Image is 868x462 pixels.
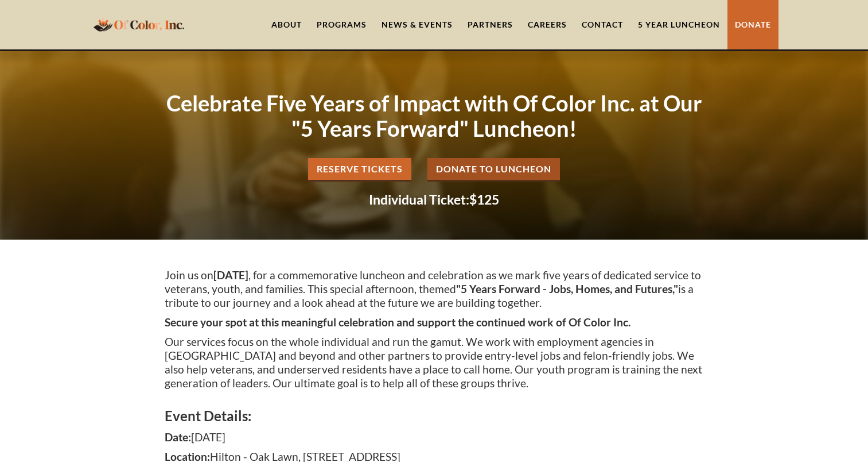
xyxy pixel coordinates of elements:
strong: Event Details: [165,407,251,424]
strong: Individual Ticket: [369,191,469,207]
p: Join us on , for a commemorative luncheon and celebration as we mark five years of dedicated serv... [165,268,704,310]
strong: [DATE] [213,268,248,282]
a: Donate to Luncheon [427,158,560,182]
a: Reserve Tickets [308,158,411,182]
h2: $125 [165,193,704,206]
p: [DATE] [165,430,704,444]
strong: Secure your spot at this meaningful celebration and support the continued work of Of Color Inc. [165,315,630,329]
strong: Celebrate Five Years of Impact with Of Color Inc. at Our "5 Years Forward" Luncheon! [166,90,702,141]
strong: "5 Years Forward - Jobs, Homes, and Futures," [456,282,678,295]
strong: Date: [165,430,191,444]
p: Our services focus on the whole individual and run the gamut. We work with employment agencies in... [165,335,704,390]
div: Programs [317,19,367,30]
